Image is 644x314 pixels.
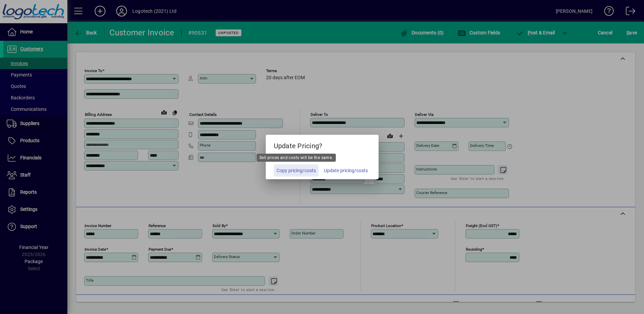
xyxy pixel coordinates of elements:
span: Update pricing/costs [324,167,368,174]
button: Copy pricing/costs [274,164,319,177]
h5: Update Pricing? [266,135,379,154]
span: Copy pricing/costs [277,167,316,174]
div: Sell prices and costs will be the same. [257,154,336,162]
button: Update pricing/costs [321,164,371,177]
